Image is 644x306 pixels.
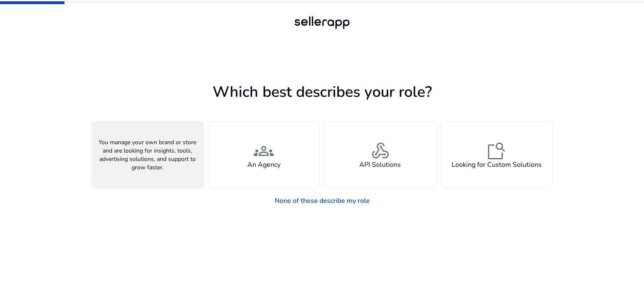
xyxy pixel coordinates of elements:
h4: API Solutions [359,161,401,169]
button: You manage your own brand or store and are looking for insights, tools, advertising solutions, an... [91,121,204,188]
span: webhook [370,141,390,161]
span: groups [254,141,274,161]
button: feature_searchLooking for Custom Solutions [441,121,553,188]
button: webhookAPI Solutions [324,121,436,188]
h4: An Agency [247,161,280,169]
button: groupsAn Agency [208,121,320,188]
h1: Which best describes your role? [91,83,553,101]
a: None of these describe my role [268,192,377,209]
h4: Looking for Custom Solutions [452,161,542,169]
span: feature_search [486,141,506,161]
